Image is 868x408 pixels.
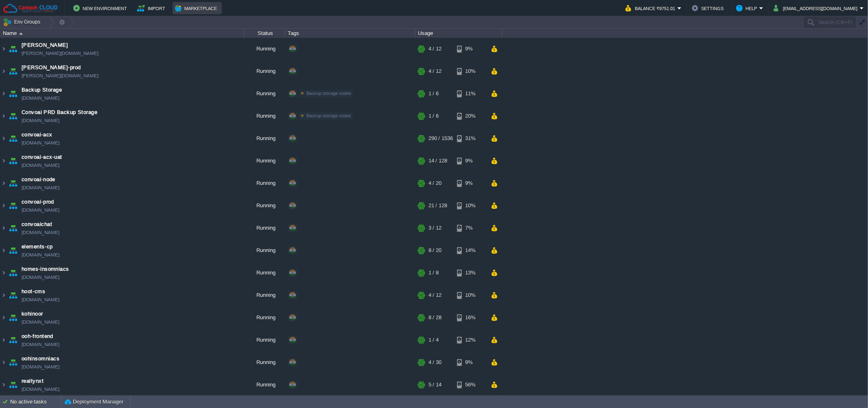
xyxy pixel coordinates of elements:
div: 9% [457,172,483,194]
div: Running [245,262,285,284]
span: oohinsomniacs [22,355,59,363]
img: AMDAwAAAACH5BAEAAAAALAAAAAABAAEAAAICRAEAOw== [0,284,7,306]
img: AMDAwAAAACH5BAEAAAAALAAAAAABAAEAAAICRAEAOw== [19,33,23,35]
a: [PERSON_NAME] [22,41,68,49]
div: 31% [457,127,483,149]
span: convoaichat [22,220,52,228]
button: Balance ₹9751.01 [625,3,678,13]
a: [DOMAIN_NAME] [22,251,59,259]
img: AMDAwAAAACH5BAEAAAAALAAAAAABAAEAAAICRAEAOw== [0,60,7,82]
span: elements-cp [22,243,53,251]
img: AMDAwAAAACH5BAEAAAAALAAAAAABAAEAAAICRAEAOw== [7,329,19,351]
button: Env Groups [3,16,43,28]
a: [DOMAIN_NAME] [22,184,59,192]
button: Marketplace [175,3,219,13]
img: AMDAwAAAACH5BAEAAAAALAAAAAABAAEAAAICRAEAOw== [0,195,7,217]
div: 10% [457,60,483,82]
img: AMDAwAAAACH5BAEAAAAALAAAAAABAAEAAAICRAEAOw== [7,307,19,329]
img: AMDAwAAAACH5BAEAAAAALAAAAAABAAEAAAICRAEAOw== [0,307,7,329]
img: AMDAwAAAACH5BAEAAAAALAAAAAABAAEAAAICRAEAOw== [0,239,7,261]
img: AMDAwAAAACH5BAEAAAAALAAAAAABAAEAAAICRAEAOw== [7,105,19,127]
div: Running [245,374,285,396]
div: Running [245,105,285,127]
div: 12% [457,329,483,351]
div: 4 / 12 [429,60,442,82]
img: AMDAwAAAACH5BAEAAAAALAAAAAABAAEAAAICRAEAOw== [0,374,7,396]
div: Running [245,60,285,82]
img: AMDAwAAAACH5BAEAAAAALAAAAAABAAEAAAICRAEAOw== [0,217,7,239]
a: convoai-prod [22,198,54,206]
img: AMDAwAAAACH5BAEAAAAALAAAAAABAAEAAAICRAEAOw== [0,150,7,172]
a: [DOMAIN_NAME] [22,385,59,393]
img: AMDAwAAAACH5BAEAAAAALAAAAAABAAEAAAICRAEAOw== [0,262,7,284]
a: kohinoor [22,310,43,318]
span: convoai-acx-uat [22,153,62,161]
img: AMDAwAAAACH5BAEAAAAALAAAAAABAAEAAAICRAEAOw== [7,127,19,149]
a: [DOMAIN_NAME] [22,296,59,304]
span: [DOMAIN_NAME] [22,94,59,102]
span: Backup storage nodes [306,91,351,96]
img: AMDAwAAAACH5BAEAAAAALAAAAAABAAEAAAICRAEAOw== [7,284,19,306]
div: 4 / 12 [429,38,442,60]
a: [DOMAIN_NAME] [22,340,59,349]
div: 20% [457,105,483,127]
a: hoot-cms [22,287,45,296]
div: Usage [416,29,502,38]
div: Name [1,29,244,38]
div: 4 / 12 [429,284,442,306]
button: Deployment Manager [65,398,123,406]
a: homes-insomniacs [22,265,69,273]
a: [DOMAIN_NAME] [22,363,59,371]
img: AMDAwAAAACH5BAEAAAAALAAAAAABAAEAAAICRAEAOw== [7,262,19,284]
img: AMDAwAAAACH5BAEAAAAALAAAAAABAAEAAAICRAEAOw== [7,60,19,82]
div: 8 / 28 [429,307,442,329]
div: 9% [457,150,483,172]
div: 21 / 128 [429,195,447,217]
div: Running [245,329,285,351]
a: [DOMAIN_NAME] [22,228,59,237]
div: 1 / 4 [429,329,439,351]
img: AMDAwAAAACH5BAEAAAAALAAAAAABAAEAAAICRAEAOw== [7,83,19,105]
div: 14 / 128 [429,150,447,172]
img: AMDAwAAAACH5BAEAAAAALAAAAAABAAEAAAICRAEAOw== [7,172,19,194]
a: convoai-node [22,175,55,184]
div: 56% [457,374,483,396]
div: Running [245,172,285,194]
button: Import [137,3,168,13]
div: 9% [457,351,483,373]
img: Cantech Cloud [3,3,58,13]
img: AMDAwAAAACH5BAEAAAAALAAAAAABAAEAAAICRAEAOw== [7,195,19,217]
div: Running [245,150,285,172]
a: Convoai PRD Backup Storage [22,108,97,116]
div: 10% [457,284,483,306]
div: 1 / 6 [429,83,439,105]
div: Running [245,307,285,329]
div: Tags [286,29,415,38]
a: [DOMAIN_NAME] [22,273,59,281]
a: [DOMAIN_NAME] [22,206,59,214]
div: Running [245,38,285,60]
img: AMDAwAAAACH5BAEAAAAALAAAAAABAAEAAAICRAEAOw== [0,127,7,149]
a: ooh-frontend [22,332,53,340]
a: [DOMAIN_NAME] [22,161,59,169]
span: convoai-acx [22,131,52,139]
div: 1 / 8 [429,262,439,284]
a: [PERSON_NAME]-prod [22,64,81,72]
img: AMDAwAAAACH5BAEAAAAALAAAAAABAAEAAAICRAEAOw== [7,38,19,60]
div: Running [245,284,285,306]
img: AMDAwAAAACH5BAEAAAAALAAAAAABAAEAAAICRAEAOw== [0,172,7,194]
a: Backup Storage [22,86,62,94]
div: 9% [457,38,483,60]
img: AMDAwAAAACH5BAEAAAAALAAAAAABAAEAAAICRAEAOw== [7,374,19,396]
div: Running [245,195,285,217]
a: [PERSON_NAME][DOMAIN_NAME] [22,72,98,80]
div: 8 / 20 [429,239,442,261]
div: 13% [457,262,483,284]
